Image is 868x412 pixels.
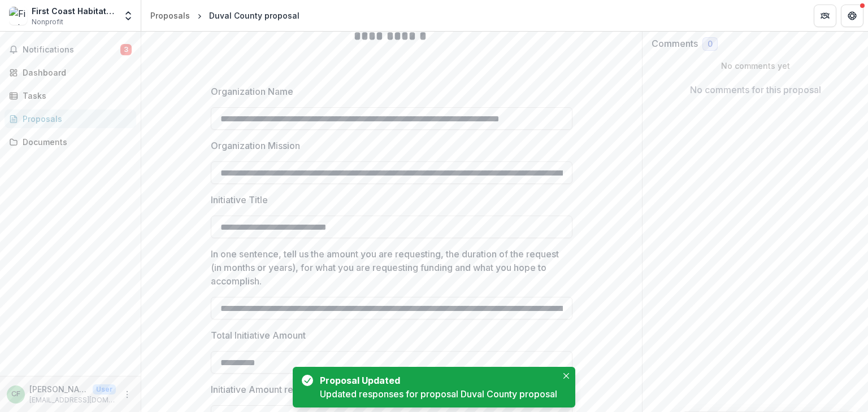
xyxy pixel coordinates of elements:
div: Updated responses for proposal Duval County proposal [320,387,557,401]
a: Proposals [146,7,194,24]
p: No comments for this proposal [690,42,821,56]
button: Partners [814,5,836,27]
span: 3 [120,44,132,55]
button: More [120,388,134,401]
button: Get Help [841,5,863,27]
button: Close [559,369,573,383]
div: Chris Folds [11,391,20,398]
p: In one sentence, tell us the amount you are requesting, the duration of the request (in months or... [211,247,566,288]
a: Documents [5,133,136,151]
p: User [93,384,116,395]
div: Tasks [23,90,127,102]
div: Proposals [150,10,190,21]
button: Notifications3 [5,41,136,59]
p: Organization Name [211,85,293,98]
p: Initiative Title [211,193,268,207]
img: First Coast Habitat for Humanity [9,7,27,25]
p: Total Initiative Amount [211,328,306,342]
span: Nonprofit [32,17,63,27]
nav: breadcrumb [146,7,304,24]
div: Documents [23,136,127,148]
div: Dashboard [23,67,127,78]
div: First Coast Habitat for Humanity [32,5,116,17]
div: Duval County proposal [209,10,300,21]
p: [PERSON_NAME] [29,383,88,395]
a: Dashboard [5,63,136,82]
a: Tasks [5,86,136,105]
p: Initiative Amount requested from [DEMOGRAPHIC_DATA] Health [211,383,485,396]
div: Proposals [23,113,127,125]
span: Notifications [23,45,120,55]
button: Open entity switcher [120,5,136,27]
a: Proposals [5,109,136,128]
div: Proposal Updated [320,374,553,387]
p: [EMAIL_ADDRESS][DOMAIN_NAME] [29,395,116,405]
p: Organization Mission [211,139,300,152]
